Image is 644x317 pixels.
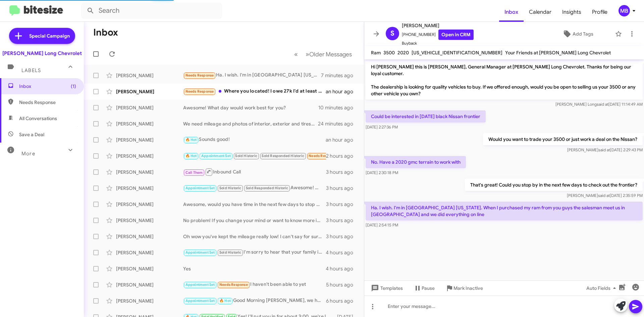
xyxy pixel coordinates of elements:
span: Sold Historic [219,186,241,190]
span: All Conversations [19,115,57,122]
span: 🔥 Hot [219,299,231,303]
div: Oh wow you've kept the mileage really low! I can't say for sure without seeing it in person. If y... [183,233,326,240]
div: [PERSON_NAME] Long Chevrolet [2,50,82,57]
p: Could be interested in [DATE] black Nissan frontier [366,110,486,122]
span: Needs Response [219,282,248,287]
button: Auto Fields [581,282,624,294]
div: 3 hours ago [326,169,359,175]
span: 3500 [383,50,395,56]
span: Older Messages [309,51,352,58]
div: [PERSON_NAME] [116,233,183,240]
div: Inbound Call [183,168,326,176]
span: [DATE] 2:54:15 PM [366,222,398,227]
nav: Page navigation example [290,47,356,61]
div: 6 hours ago [326,298,359,304]
span: Call Them [185,170,203,175]
p: Would you want to trade your 3500 or just work a deal on the Nissan? [483,133,643,145]
div: 24 minutes ago [318,120,359,127]
div: [PERSON_NAME] [116,217,183,224]
div: I'm sorry to hear that your family is going through such a hard time right now. Please let me kno... [183,249,326,256]
div: I haven't been able to yet [183,281,326,288]
div: [PERSON_NAME] [116,72,183,79]
button: Templates [364,282,408,294]
span: Mark Inactive [453,282,483,294]
div: [PERSON_NAME] [116,153,183,159]
span: « [294,50,298,58]
div: Awesome! What day would work best for you? [183,104,318,111]
div: [PERSON_NAME] [116,185,183,192]
div: [PERSON_NAME] [116,137,183,143]
div: Good Morning [PERSON_NAME], we have an appointment for you at 2pm [DATE], does that still work fo... [183,297,326,305]
button: Add Tags [543,28,612,40]
span: 2020 [397,50,409,56]
a: Profile [587,2,613,22]
span: 🔥 Hot [185,154,197,158]
span: Sold Responded Historic [262,154,304,158]
div: 4 hours ago [326,249,359,256]
span: Appointment Set [201,154,231,158]
div: 4 hours ago [326,265,359,272]
div: 3 hours ago [326,217,359,224]
span: Needs Response [309,154,337,158]
span: Appointment Set [185,250,215,255]
span: Needs Response [185,89,214,94]
div: [PERSON_NAME] [116,298,183,304]
button: Mark Inactive [440,282,488,294]
span: Labels [21,67,41,73]
span: More [21,151,35,157]
div: Awesome! Would you have time [DATE] or in the next few days to go over some options? [183,184,326,192]
div: [PERSON_NAME] [116,169,183,175]
span: S [390,28,394,39]
span: [PERSON_NAME] [402,21,474,30]
div: Awesome, would you have time in the next few days to stop by so I could check it out? [183,201,326,208]
button: Previous [290,47,302,61]
span: [DATE] 2:30:18 PM [366,170,398,175]
span: Buyback [402,40,474,47]
div: We need mileage and photos of interior, exterior and tires to determine it's value. [183,120,318,127]
span: Sold Historic [235,154,257,158]
span: Needs Response [19,99,76,106]
button: MB [613,5,637,16]
span: Appointment Set [185,186,215,190]
span: Auto Fields [586,282,619,294]
span: [PHONE_NUMBER] [402,30,474,40]
div: 10 minutes ago [318,104,359,111]
span: Needs Response [185,73,214,77]
span: 🔥 Hot [185,138,197,142]
button: Pause [408,282,440,294]
div: 3 hours ago [326,233,359,240]
span: Pause [422,282,435,294]
div: Ha. I wish. I'm in [GEOGRAPHIC_DATA] [US_STATE]. When I purchased my ram from you guys the salesm... [183,71,321,79]
span: Templates [370,282,403,294]
p: No. Have a 2020 gmc terrain to work with [366,156,466,168]
span: [PERSON_NAME] Long [DATE] 11:14:49 AM [555,102,643,107]
div: 3 hours ago [326,201,359,208]
span: Sold Historic [219,250,241,255]
a: Open in CRM [438,30,474,40]
span: said at [597,102,608,107]
div: [PERSON_NAME] [116,201,183,208]
div: [PERSON_NAME] [116,281,183,288]
div: 2 hours ago [326,153,359,159]
div: 5 hours ago [326,281,359,288]
div: MB [619,5,630,16]
div: Yes I would be. [183,152,326,160]
div: [PERSON_NAME] [116,249,183,256]
div: an hour ago [326,137,359,143]
span: Appointment Set [185,282,215,287]
a: Insights [557,2,587,22]
h1: Inbox [93,27,118,38]
span: said at [598,147,610,152]
div: [PERSON_NAME] [116,265,183,272]
p: That's great! Could you stop by in the next few days to check out the frontier? [465,179,643,191]
a: Inbox [499,2,524,22]
span: » [306,50,309,58]
a: Calendar [524,2,557,22]
span: [US_VEHICLE_IDENTIFICATION_NUMBER] [412,50,502,56]
span: Sold Responded Historic [246,186,288,190]
div: [PERSON_NAME] [116,88,183,95]
div: Yes [183,265,326,272]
